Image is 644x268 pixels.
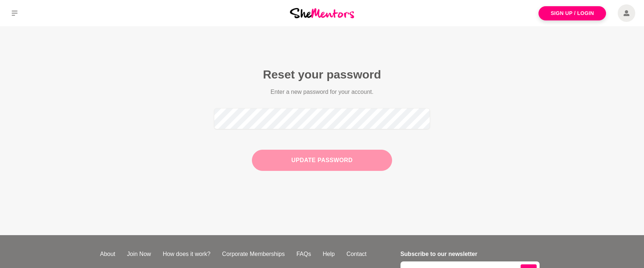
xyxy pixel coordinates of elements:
a: Help [317,250,341,259]
a: About [94,250,121,259]
a: Join Now [121,250,157,259]
a: Corporate Memberships [216,250,291,259]
a: FAQs [291,250,317,259]
p: Enter a new password for your account. [252,88,392,96]
h2: Reset your password [214,67,430,82]
img: She Mentors Logo [290,8,354,18]
a: Contact [341,250,372,259]
h4: Subscribe to our newsletter [400,250,540,259]
a: Sign Up / Login [538,6,606,20]
a: How does it work? [157,250,216,259]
